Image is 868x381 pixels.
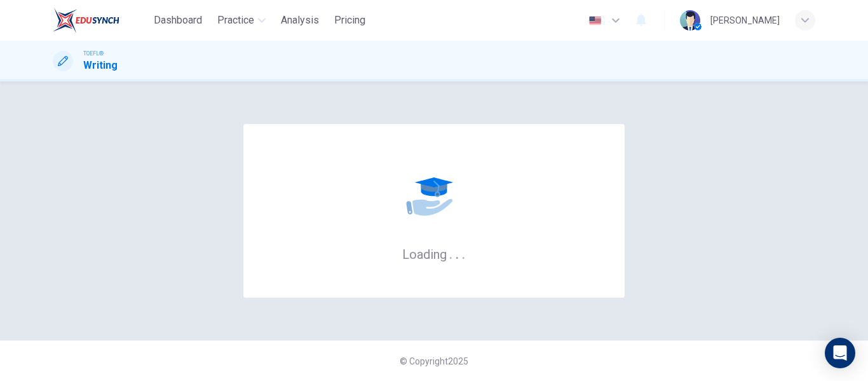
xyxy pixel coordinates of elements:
h6: Loading [402,246,466,262]
span: Analysis [281,13,319,28]
h6: . [449,242,453,263]
a: EduSynch logo [53,8,149,33]
span: Dashboard [154,13,202,28]
span: Pricing [334,13,365,28]
img: Profile picture [680,10,700,31]
button: Pricing [329,9,370,32]
button: Practice [212,9,271,32]
img: en [587,16,603,25]
div: [PERSON_NAME] [710,13,780,28]
span: Practice [217,13,254,28]
span: TOEFL® [83,49,104,58]
h6: . [455,242,459,263]
span: © Copyright 2025 [400,356,468,366]
button: Dashboard [149,9,207,32]
img: EduSynch logo [53,8,119,33]
h6: . [461,242,466,263]
h1: Writing [83,58,118,73]
div: Open Intercom Messenger [825,338,855,368]
button: Analysis [276,9,324,32]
